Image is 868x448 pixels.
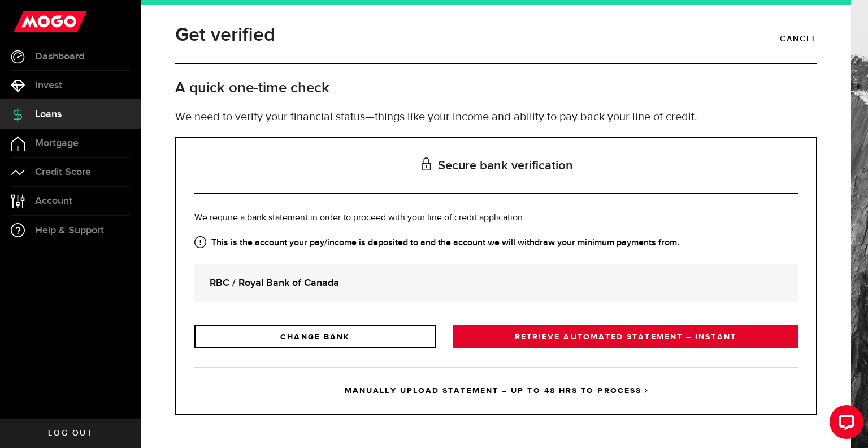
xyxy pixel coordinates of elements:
strong: This is the account your pay/income is deposited to and the account we will withdraw your minimum... [194,236,798,250]
a: CHANGE BANK [194,325,436,348]
h1: Get verified [175,20,275,50]
span: Log out [48,429,93,437]
a: Cancel [780,29,817,49]
span: Credit Score [35,167,91,177]
span: Loans [35,109,62,120]
h3: Secure bank verification [194,138,798,194]
h2: A quick one-time check [175,79,817,97]
span: Dashboard [35,52,84,62]
iframe: LiveChat chat widget [821,400,868,448]
span: Help & Support [35,225,104,236]
strong: RBC / Royal Bank of Canada [210,275,783,291]
p: We need to verify your financial status—things like your income and ability to pay back your line... [175,109,817,126]
a: RETRIEVE AUTOMATED STATEMENT – INSTANT [453,325,798,348]
span: Account [35,196,72,206]
span: Mortgage [35,138,79,148]
span: We require a bank statement in order to proceed with your line of credit application. [194,214,525,223]
span: Invest [35,80,62,91]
